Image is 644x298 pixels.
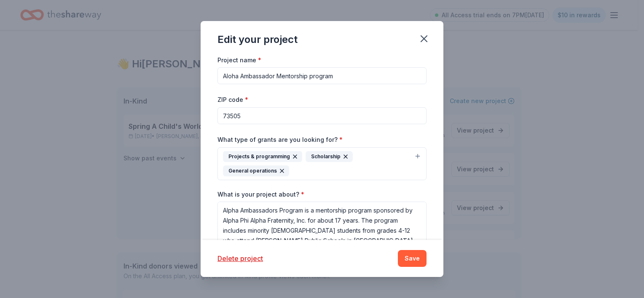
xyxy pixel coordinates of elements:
[223,165,289,176] div: General operations
[217,147,427,180] button: Projects & programmingScholarshipGeneral operations
[217,190,304,199] label: What is your project about?
[217,96,248,104] label: ZIP code
[217,202,427,277] textarea: Alpha Ambassadors Program is a mentorship program sponsored by Alpha Phi Alpha Fraternity, Inc. f...
[398,250,427,267] button: Save
[306,151,353,162] div: Scholarship
[217,56,261,64] label: Project name
[223,151,302,162] div: Projects & programming
[217,33,298,46] div: Edit your project
[217,107,427,124] input: 12345 (U.S. only)
[217,67,427,84] input: After school program
[217,136,343,144] label: What type of grants are you looking for?
[217,253,263,263] button: Delete project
